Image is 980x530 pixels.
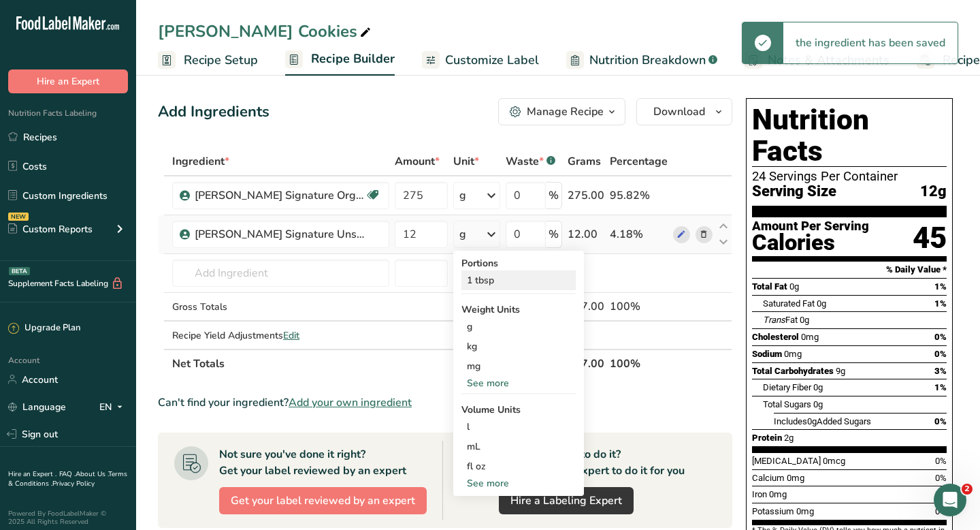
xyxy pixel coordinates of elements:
[769,489,787,499] span: 0mg
[219,446,406,479] div: Not sure you've done it right? Get your label reviewed by an expert
[752,506,794,516] span: Potassium
[607,349,670,377] th: 100%
[836,366,845,376] span: 9g
[934,298,947,309] span: 1%
[453,153,479,170] span: Unit
[610,298,668,315] div: 100%
[395,153,440,170] span: Amount
[158,394,732,411] div: Can't find your ingredient?
[172,328,389,343] div: Recipe Yield Adjustments
[566,45,717,76] a: Nutrition Breakdown
[461,376,576,390] div: See more
[158,19,374,44] div: [PERSON_NAME] Cookies
[610,187,668,204] div: 95.82%
[289,394,412,411] span: Add your own ingredient
[752,170,947,183] div: 24 Servings Per Container
[285,44,395,76] a: Recipe Builder
[783,22,958,63] div: the ingredient has been saved
[195,226,365,243] div: [PERSON_NAME] Signature Unsalted Sweet Cream Butter
[935,456,947,466] span: 0%
[499,487,634,514] a: Hire a Labeling Expert
[461,256,576,270] div: Portions
[568,187,604,204] div: 275.00
[752,456,821,466] span: [MEDICAL_DATA]
[796,506,814,516] span: 0mg
[76,469,108,479] a: About Us .
[9,267,30,275] div: BETA
[467,459,570,473] div: fl oz
[461,403,576,417] div: Volume Units
[8,69,128,93] button: Hire an Expert
[934,382,947,392] span: 1%
[8,395,66,419] a: Language
[934,281,947,292] span: 1%
[752,233,869,253] div: Calories
[172,260,389,287] input: Add Ingredient
[752,220,869,233] div: Amount Per Serving
[752,183,836,200] span: Serving Size
[195,187,365,204] div: [PERSON_NAME] Signature Organic Unbleached All Purpose Flour
[752,473,785,483] span: Calcium
[610,226,668,243] div: 4.18%
[527,104,604,120] div: Manage Recipe
[184,51,258,69] span: Recipe Setup
[52,479,95,488] a: Privacy Policy
[801,332,819,342] span: 0mg
[219,487,427,514] button: Get your label reviewed by an expert
[568,298,604,315] div: 287.00
[763,382,811,392] span: Dietary Fiber
[774,416,871,426] span: Includes Added Sugars
[8,222,93,236] div: Custom Reports
[752,104,947,167] h1: Nutrition Facts
[283,329,299,342] span: Edit
[467,439,570,454] div: mL
[935,473,947,483] span: 0%
[934,416,947,426] span: 0%
[752,366,834,376] span: Total Carbohydrates
[813,399,823,409] span: 0g
[913,220,947,256] div: 45
[752,433,782,443] span: Protein
[461,337,576,356] div: kg
[752,262,947,278] section: % Daily Value *
[636,98,732,125] button: Download
[459,226,466,243] div: g
[920,183,947,200] span: 12g
[763,315,798,325] span: Fat
[807,416,817,426] span: 0g
[461,356,576,376] div: mg
[461,302,576,317] div: Weight Units
[8,469,56,479] a: Hire an Expert .
[311,50,395,68] span: Recipe Builder
[445,51,539,69] span: Customize Label
[169,349,565,377] th: Net Totals
[568,153,601,170] span: Grams
[499,446,685,479] div: Don't have time to do it? Hire a labeling expert to do it for you
[763,399,811,409] span: Total Sugars
[459,187,466,204] div: g
[934,484,966,516] iframe: Intercom live chat
[934,366,947,376] span: 3%
[800,315,809,325] span: 0g
[461,270,576,290] div: 1 tbsp
[934,349,947,359] span: 0%
[934,332,947,342] span: 0%
[789,281,799,292] span: 0g
[8,213,29,221] div: NEW
[653,104,705,120] span: Download
[763,298,815,309] span: Saturated Fat
[763,315,785,325] i: Trans
[813,382,823,392] span: 0g
[172,300,389,314] div: Gross Totals
[962,484,973,495] span: 2
[172,153,229,170] span: Ingredient
[752,281,787,292] span: Total Fat
[506,153,555,170] div: Waste
[467,420,570,434] div: l
[823,456,845,466] span: 0mcg
[784,349,802,359] span: 0mg
[752,349,782,359] span: Sodium
[158,45,258,76] a: Recipe Setup
[589,51,706,69] span: Nutrition Breakdown
[610,153,668,170] span: Percentage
